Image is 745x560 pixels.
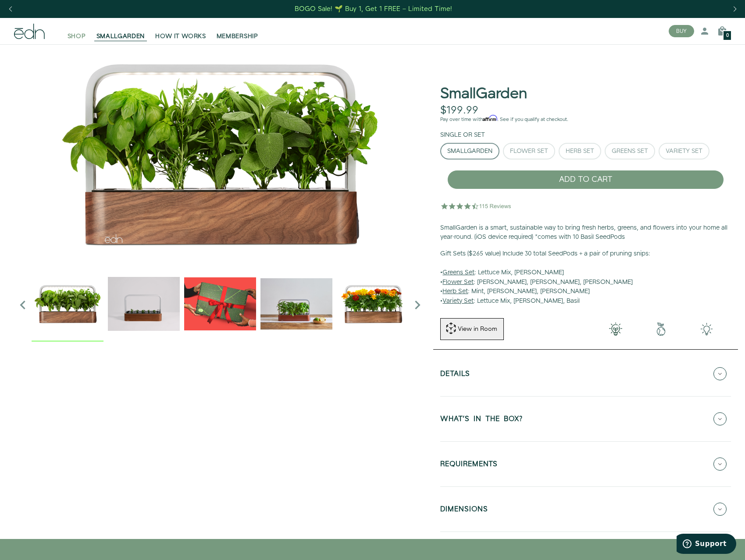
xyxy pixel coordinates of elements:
[559,143,601,159] button: Herb Set
[155,32,206,41] span: HOW IT WORKS
[669,25,694,37] button: BUY
[440,86,527,102] h1: SmallGarden
[726,33,729,38] span: 0
[440,404,731,434] button: WHAT'S IN THE BOX?
[184,268,256,340] img: EMAILS_-_Holiday_21_PT1_28_9986b34a-7908-4121-b1c1-9595d1e43abe_1024x.png
[184,268,256,342] div: 3 / 6
[440,415,523,425] h5: WHAT'S IN THE BOX?
[440,104,478,117] div: $199.99
[442,297,474,305] u: Variety Set
[295,4,452,14] div: BOGO Sale! 🌱 Buy 1, Get 1 FREE – Limited Time!
[440,449,731,479] button: REQUIREMENTS
[440,197,513,215] img: 4.5 star rating
[68,32,86,41] span: SHOP
[666,148,702,154] div: Variety Set
[457,325,498,333] div: View in Room
[605,143,655,159] button: Greens Set
[337,268,409,342] div: 5 / 6
[150,21,211,41] a: HOW IT WORKS
[108,268,180,342] div: 2 / 6
[440,131,485,139] label: Single or Set
[677,534,736,556] iframe: Opens a widget where you can find more information
[442,268,474,277] u: Greens Set
[32,268,103,340] img: Official-EDN-SMALLGARDEN-HERB-HERO-SLV-2000px_1024x.png
[503,143,555,159] button: Flower Set
[96,32,145,41] span: SMALLGARDEN
[440,494,731,525] button: DIMENSIONS
[684,323,730,336] img: edn-smallgarden-tech.png
[91,21,150,41] a: SMALLGARDEN
[217,32,258,41] span: MEMBERSHIP
[440,143,499,159] button: SmallGarden
[447,148,492,154] div: SmallGarden
[442,287,468,296] u: Herb Set
[593,323,638,336] img: 001-light-bulb.png
[440,249,731,306] p: • : Lettuce Mix, [PERSON_NAME] • : [PERSON_NAME], [PERSON_NAME], [PERSON_NAME] • : Mint, [PERSON_...
[442,278,474,287] u: Flower Set
[14,44,426,263] div: 1 / 6
[211,21,264,41] a: MEMBERSHIP
[612,148,648,154] div: Greens Set
[440,249,650,258] b: Gift Sets ($265 value) Include 30 total SeedPods + a pair of pruning snips:
[14,296,32,314] i: Previous slide
[440,370,470,380] h5: Details
[440,506,488,516] h5: DIMENSIONS
[447,170,724,189] button: ADD TO CART
[440,318,504,340] button: View in Room
[440,358,731,389] button: Details
[659,143,709,159] button: Variety Set
[32,268,103,342] div: 1 / 6
[260,268,332,342] div: 4 / 6
[409,296,426,314] i: Next slide
[14,44,426,263] img: Official-EDN-SMALLGARDEN-HERB-HERO-SLV-2000px_4096x.png
[440,116,731,124] p: Pay over time with . See if you qualify at checkout.
[440,461,498,471] h5: REQUIREMENTS
[294,2,453,16] a: BOGO Sale! 🌱 Buy 1, Get 1 FREE – Limited Time!
[566,148,594,154] div: Herb Set
[440,223,731,242] p: SmallGarden is a smart, sustainable way to bring fresh herbs, greens, and flowers into your home ...
[260,268,332,340] img: edn-smallgarden-mixed-herbs-table-product-2000px_1024x.jpg
[638,323,684,336] img: green-earth.png
[337,268,409,340] img: edn-smallgarden-marigold-hero-SLV-2000px_1024x.png
[62,21,91,41] a: SHOP
[510,148,548,154] div: Flower Set
[108,268,180,340] img: edn-trim-basil.2021-09-07_14_55_24_1024x.gif
[483,115,497,121] span: Affirm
